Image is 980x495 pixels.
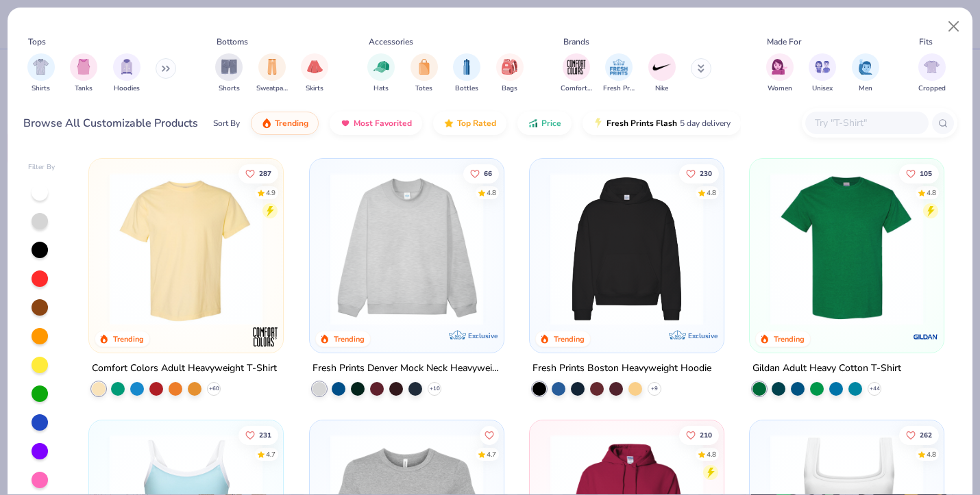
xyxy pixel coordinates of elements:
span: Comfort Colors [561,84,592,94]
span: Exclusive [468,331,498,340]
span: Shorts [219,84,240,94]
img: Shirts Image [33,59,49,75]
div: 4.8 [707,188,716,198]
button: filter button [648,53,676,94]
div: Tops [28,36,46,48]
button: Close [941,14,967,40]
span: Price [541,118,561,129]
span: + 60 [209,385,219,393]
span: Skirts [306,84,323,94]
span: Unisex [812,84,833,94]
img: Gildan logo [912,323,940,351]
span: Top Rated [457,118,496,129]
div: 4.8 [707,450,716,460]
img: Totes Image [417,59,432,75]
span: 210 [700,432,712,439]
button: filter button [113,53,140,94]
button: filter button [918,53,946,94]
div: filter for Men [852,53,879,94]
span: Fresh Prints [603,84,635,94]
img: most_fav.gif [340,118,351,129]
img: Sweatpants Image [265,59,280,75]
span: 5 day delivery [680,116,731,131]
span: Most Favorited [354,118,412,129]
button: Like [679,164,719,183]
div: Fresh Prints Boston Heavyweight Hoodie [532,360,711,377]
div: filter for Totes [411,53,438,94]
div: Filter By [28,162,56,173]
div: 4.8 [927,188,936,198]
button: filter button [453,53,480,94]
img: Hats Image [373,59,389,75]
img: Hoodies Image [119,59,134,75]
div: filter for Women [766,53,794,94]
img: Men Image [858,59,873,75]
span: Tanks [75,84,93,94]
button: Like [899,164,939,183]
div: 4.8 [486,188,495,198]
img: Cropped Image [924,59,940,75]
div: Fits [919,36,933,48]
span: Men [859,84,872,94]
img: Bottles Image [459,59,474,75]
div: filter for Bags [496,53,524,94]
button: Fresh Prints Flash5 day delivery [583,112,741,135]
span: Sweatpants [256,84,288,94]
button: filter button [496,53,524,94]
button: filter button [766,53,794,94]
img: TopRated.gif [443,118,454,129]
span: + 10 [429,385,439,393]
img: Skirts Image [307,59,323,75]
span: Bottles [455,84,478,94]
span: Nike [655,84,668,94]
div: filter for Nike [648,53,676,94]
button: filter button [27,53,55,94]
input: Try "T-Shirt" [813,115,919,131]
img: 029b8af0-80e6-406f-9fdc-fdf898547912 [103,173,269,325]
button: Like [463,164,498,183]
button: Most Favorited [330,112,422,135]
div: filter for Cropped [918,53,946,94]
span: + 44 [870,385,880,393]
img: Nike Image [652,57,672,77]
div: 4.8 [927,450,936,460]
img: Tanks Image [76,59,91,75]
button: Top Rated [433,112,506,135]
span: 231 [259,432,271,439]
img: Women Image [772,59,787,75]
button: filter button [256,53,288,94]
button: filter button [215,53,243,94]
img: Bags Image [502,59,517,75]
img: flash.gif [593,118,604,129]
div: Accessories [369,36,413,48]
img: Fresh Prints Image [609,57,629,77]
div: filter for Comfort Colors [561,53,592,94]
button: filter button [852,53,879,94]
span: Totes [415,84,432,94]
button: filter button [603,53,635,94]
img: Unisex Image [815,59,831,75]
button: filter button [70,53,97,94]
button: Like [679,426,719,445]
span: 230 [700,170,712,177]
img: Comfort Colors Image [566,57,587,77]
button: filter button [809,53,836,94]
div: Fresh Prints Denver Mock Neck Heavyweight Sweatshirt [313,360,501,377]
button: filter button [411,53,438,94]
button: Trending [251,112,319,135]
img: trending.gif [261,118,272,129]
div: 4.7 [266,450,275,460]
img: Comfort Colors logo [252,323,280,351]
span: Hoodies [114,84,140,94]
img: f5d85501-0dbb-4ee4-b115-c08fa3845d83 [323,173,490,325]
div: filter for Unisex [809,53,836,94]
div: filter for Shorts [215,53,243,94]
div: Gildan Adult Heavy Cotton T-Shirt [752,360,901,377]
span: Women [768,84,792,94]
span: Shirts [32,84,50,94]
div: filter for Sweatpants [256,53,288,94]
span: 105 [920,170,932,177]
div: 4.7 [486,450,495,460]
div: Comfort Colors Adult Heavyweight T-Shirt [92,360,277,377]
div: 4.9 [266,188,275,198]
